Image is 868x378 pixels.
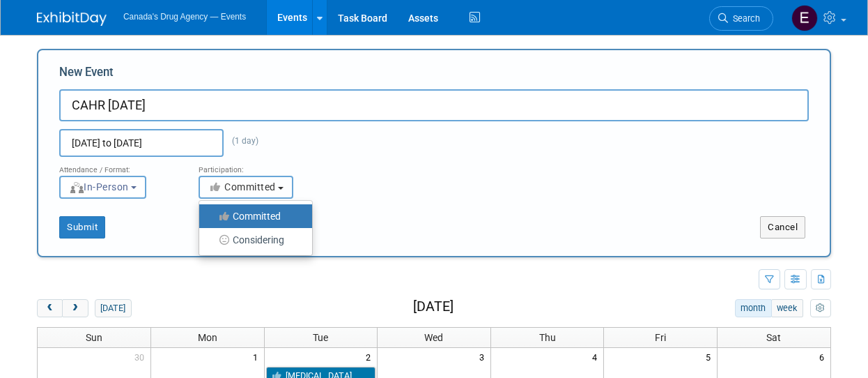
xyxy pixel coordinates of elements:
[59,216,105,239] button: Submit
[86,332,102,343] span: Sun
[37,299,63,317] button: prev
[59,89,809,121] input: Name of Trade Show / Conference
[539,332,556,343] span: Thu
[791,5,818,31] img: External Events
[59,157,178,175] div: Attendance / Format:
[208,181,276,192] span: Committed
[728,13,760,24] span: Search
[760,216,805,239] button: Cancel
[62,299,88,317] button: next
[69,181,129,192] span: In-Person
[413,299,454,315] h2: [DATE]
[818,348,830,365] span: 6
[313,332,328,343] span: Tue
[224,136,258,146] span: (1 day)
[59,129,224,157] input: Start Date - End Date
[251,348,264,365] span: 1
[709,6,773,31] a: Search
[206,207,298,225] label: Committed
[766,332,781,343] span: Sat
[591,348,603,365] span: 4
[133,348,150,365] span: 30
[59,176,146,199] button: In-Person
[424,332,443,343] span: Wed
[478,348,490,365] span: 3
[199,176,293,199] button: Committed
[198,332,217,343] span: Mon
[59,64,114,86] label: New Event
[816,304,825,313] i: Personalize Calendar
[123,12,246,22] span: Canada's Drug Agency — Events
[364,348,377,365] span: 2
[735,299,772,317] button: month
[771,299,803,317] button: week
[655,332,666,343] span: Fri
[704,348,717,365] span: 5
[810,299,831,317] button: myCustomButton
[206,231,298,249] label: Considering
[95,299,132,317] button: [DATE]
[37,12,107,26] img: ExhibitDay
[199,157,317,175] div: Participation:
